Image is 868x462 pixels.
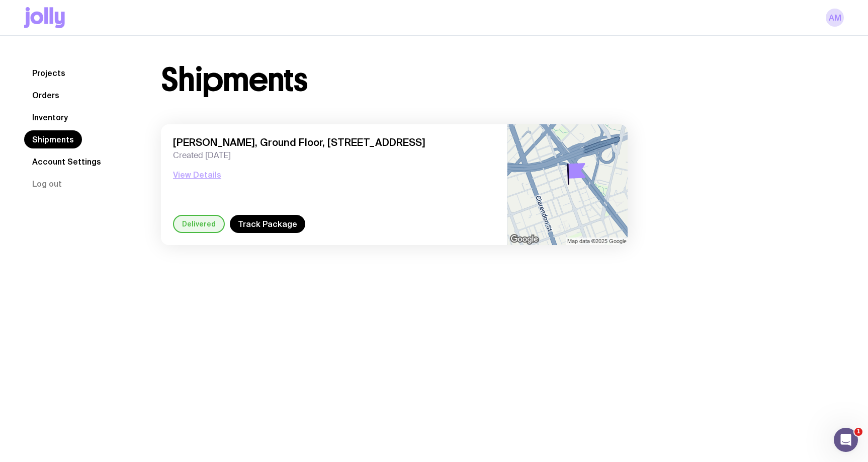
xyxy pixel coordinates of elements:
h1: Shipments [161,64,307,96]
a: Shipments [24,130,82,148]
div: Delivered [173,215,225,233]
a: Projects [24,64,73,82]
img: staticmap [507,124,628,245]
span: Created [DATE] [173,150,495,161]
a: Orders [24,86,67,104]
iframe: Intercom live chat [834,428,858,452]
a: Inventory [24,108,76,126]
span: [PERSON_NAME], Ground Floor, [STREET_ADDRESS] [173,136,495,148]
a: AM [826,9,844,27]
button: View Details [173,169,221,181]
a: Account Settings [24,152,109,171]
span: 1 [854,428,862,436]
a: Track Package [230,215,305,233]
button: Log out [24,175,70,193]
